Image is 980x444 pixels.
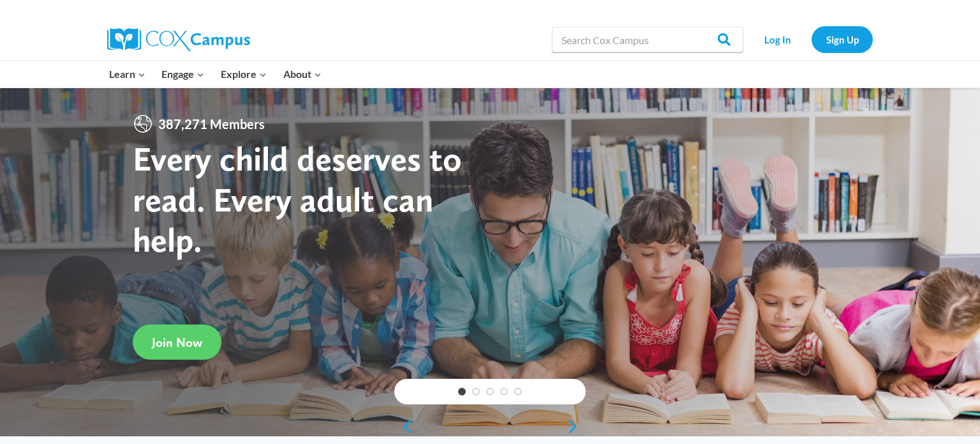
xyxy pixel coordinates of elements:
nav: Secondary Navigation [750,26,873,52]
img: Cox Campus [107,28,250,51]
span: Engage [161,66,204,82]
a: 4 [500,388,508,395]
nav: Primary Navigation [101,61,329,88]
a: 2 [472,388,480,395]
strong: Every child deserves to read. Every adult can help. [133,138,462,260]
a: Sign Up [812,26,873,52]
input: Search Cox Campus [552,27,743,52]
div: content slider buttons [394,414,586,440]
a: previous [394,419,413,434]
span: Explore [221,66,267,82]
span: Join Now [152,335,202,350]
a: Join Now [133,325,221,360]
a: Log In [750,26,805,52]
a: 3 [486,388,494,395]
a: next [567,419,586,434]
span: About [283,66,322,82]
span: Learn [109,66,145,82]
a: 5 [514,388,522,395]
span: 387,271 Members [153,114,270,134]
a: 1 [458,388,466,395]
